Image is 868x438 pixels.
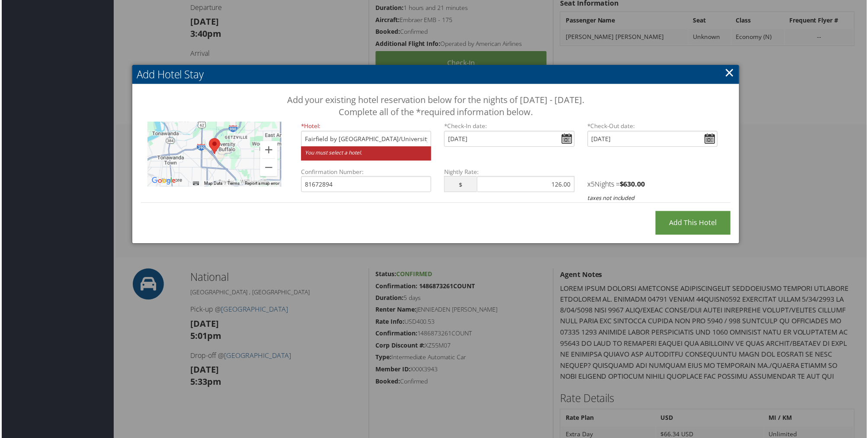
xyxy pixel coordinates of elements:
button: Zoom out [259,160,277,177]
label: Check-In date: [444,122,575,131]
h2: Add Hotel Stay [131,65,740,84]
small: You must select a hotel. [301,147,431,161]
i: taxes not included [588,195,636,203]
h4: x Nights = [588,180,719,190]
a: × [726,64,736,81]
label: Nightly Rate: [444,168,575,177]
a: Open this area in Google Maps (opens a new window) [148,176,177,187]
button: Keyboard shortcuts [192,181,198,187]
div: Fairfield by Marriott Inn & Suites Buffalo Amherst/University [208,139,219,155]
input: Search by hotel name and/or address [301,132,431,148]
span: 630.00 [625,180,646,190]
input: Add this Hotel [657,212,732,236]
label: Check-Out date: [588,122,719,131]
h3: Add your existing hotel reservation below for the nights of [DATE] - [DATE]. Complete all of the ... [171,95,700,119]
a: Terms (opens in new tab) [227,182,239,187]
span: $ [444,177,477,193]
label: *Hotel: [301,122,431,131]
a: Report a map error [244,182,279,187]
button: Zoom in [259,142,277,159]
img: Google [148,176,177,187]
button: Map Data [203,181,221,187]
input: 0.00 [477,177,575,193]
strong: $ [621,180,646,190]
label: Confirmation Number: [301,168,431,177]
span: 5 [592,180,596,190]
